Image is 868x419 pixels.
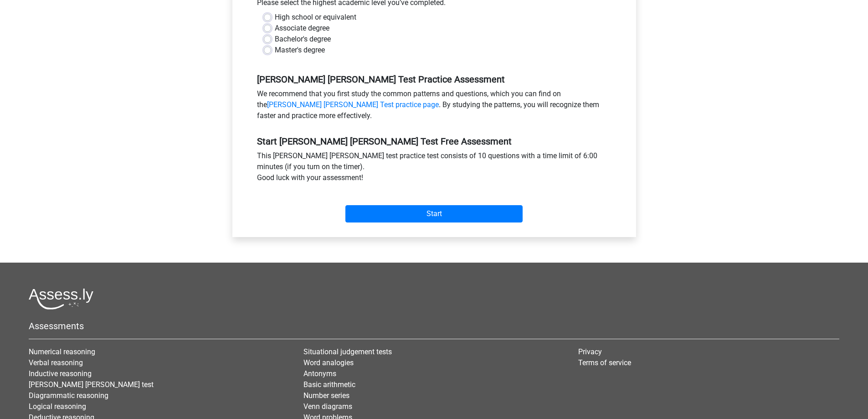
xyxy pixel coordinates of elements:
[29,402,86,411] a: Logical reasoning
[29,288,93,310] img: Assessly logo
[303,358,354,367] a: Word analogies
[275,45,325,56] label: Master's degree
[267,100,439,109] a: [PERSON_NAME] [PERSON_NAME] Test practice page
[578,358,631,367] a: Terms of service
[303,380,355,389] a: Basic arithmetic
[303,391,349,400] a: Number series
[29,321,839,331] h5: Assessments
[29,380,154,389] a: [PERSON_NAME] [PERSON_NAME] test
[303,369,336,378] a: Antonyms
[257,136,611,147] h5: Start [PERSON_NAME] [PERSON_NAME] Test Free Assessment
[29,358,83,367] a: Verbal reasoning
[250,88,618,125] div: We recommend that you first study the common patterns and questions, which you can find on the . ...
[275,34,331,45] label: Bachelor's degree
[345,205,523,222] input: Start
[303,402,352,411] a: Venn diagrams
[29,347,95,356] a: Numerical reasoning
[275,12,356,23] label: High school or equivalent
[275,23,329,34] label: Associate degree
[29,391,108,400] a: Diagrammatic reasoning
[578,347,602,356] a: Privacy
[257,74,611,85] h5: [PERSON_NAME] [PERSON_NAME] Test Practice Assessment
[303,347,392,356] a: Situational judgement tests
[29,369,92,378] a: Inductive reasoning
[250,150,618,187] div: This [PERSON_NAME] [PERSON_NAME] test practice test consists of 10 questions with a time limit of...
